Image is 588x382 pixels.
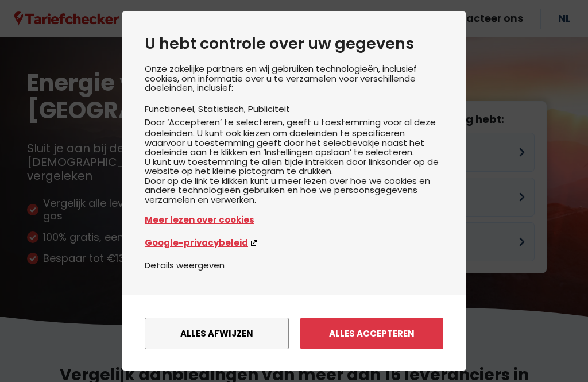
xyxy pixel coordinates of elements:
[300,318,443,349] button: Alles accepteren
[145,34,443,53] h2: U hebt controle over uw gegevens
[248,103,290,115] li: Publiciteit
[145,318,289,349] button: Alles afwijzen
[145,236,443,249] a: Google-privacybeleid
[145,213,443,226] a: Meer lezen over cookies
[145,258,225,272] button: Details weergeven
[145,64,443,258] div: Onze zakelijke partners en wij gebruiken technologieën, inclusief cookies, om informatie over u t...
[145,103,198,115] li: Functioneel
[122,295,466,372] div: menu
[198,103,248,115] li: Statistisch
